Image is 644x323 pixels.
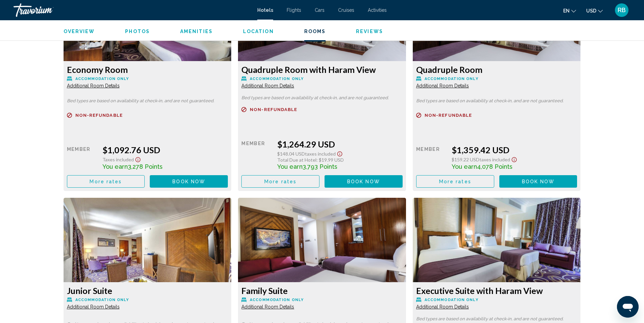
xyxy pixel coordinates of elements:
[416,304,469,309] span: Additional Room Details
[241,304,294,309] span: Additional Room Details
[90,179,122,184] span: More rates
[499,175,577,188] button: Book now
[416,175,494,188] button: More rates
[416,83,469,88] span: Additional Room Details
[303,163,337,170] span: 3,793 Points
[64,198,232,282] img: f7b30c8b-2483-4ecb-8635-d8ab897ee47b.jpeg
[243,28,274,34] button: Location
[336,149,344,157] button: Show Taxes and Fees disclaimer
[618,7,626,14] span: RB
[452,145,577,155] div: $1,359.42 USD
[416,286,577,296] h3: Executive Suite with Haram View
[613,3,630,17] button: User Menu
[356,28,383,34] button: Reviews
[452,163,477,170] span: You earn
[287,7,301,13] a: Flights
[477,163,512,170] span: 4,078 Points
[172,179,205,184] span: Book now
[264,179,296,184] span: More rates
[368,7,387,13] a: Activities
[67,64,228,75] h3: Economy Room
[75,113,123,117] span: Non-refundable
[241,139,272,170] div: Member
[277,163,303,170] span: You earn
[180,29,213,34] span: Amenities
[347,179,380,184] span: Book now
[439,179,471,184] span: More rates
[14,3,251,17] a: Travorium
[586,8,596,14] span: USD
[325,175,403,188] button: Book now
[67,304,120,309] span: Additional Room Details
[452,157,479,162] span: $159.22 USD
[125,29,150,34] span: Photos
[425,113,472,117] span: Non-refundable
[617,296,639,318] iframe: Button to launch messaging window
[102,157,134,162] span: Taxes included
[64,29,95,34] span: Overview
[479,157,510,162] span: Taxes included
[243,29,274,34] span: Location
[510,155,518,163] button: Show Taxes and Fees disclaimer
[338,7,354,13] a: Cruises
[67,145,97,170] div: Member
[304,28,326,34] button: Rooms
[67,286,228,296] h3: Junior Suite
[134,155,142,163] button: Show Taxes and Fees disclaimer
[277,139,403,149] div: $1,264.29 USD
[277,157,403,163] div: : $19.99 USD
[250,77,304,81] span: Accommodation Only
[128,163,163,170] span: 3,278 Points
[67,99,228,103] p: Bed types are based on availability at check-in, and are not guaranteed.
[75,77,129,81] span: Accommodation Only
[305,151,336,157] span: Taxes included
[125,28,150,34] button: Photos
[241,286,403,296] h3: Family Suite
[425,77,478,81] span: Accommodation Only
[522,179,555,184] span: Book now
[563,8,570,14] span: en
[241,96,403,100] p: Bed types are based on availability at check-in, and are not guaranteed.
[416,64,577,75] h3: Quadruple Room
[250,298,304,302] span: Accommodation Only
[413,198,581,282] img: 43603beb-7d08-47c1-806d-323f76faf5c7.jpeg
[315,7,325,13] a: Cars
[277,157,316,163] span: Total Due at Hotel
[241,64,403,75] h3: Quadruple Room with Haram View
[277,151,305,157] span: $148.04 USD
[416,99,577,103] p: Bed types are based on availability at check-in, and are not guaranteed.
[241,83,294,88] span: Additional Room Details
[180,28,213,34] button: Amenities
[304,29,326,34] span: Rooms
[416,145,447,170] div: Member
[563,6,576,16] button: Change language
[425,298,478,302] span: Accommodation Only
[102,163,128,170] span: You earn
[67,83,120,88] span: Additional Room Details
[241,175,319,188] button: More rates
[416,317,577,321] p: Bed types are based on availability at check-in, and are not guaranteed.
[67,175,145,188] button: More rates
[102,145,228,155] div: $1,092.76 USD
[257,7,273,13] a: Hotels
[238,198,406,282] img: cd9a8a6c-181f-4a71-b891-dd4e6e6a24fe.jpeg
[250,107,297,112] span: Non-refundable
[64,28,95,34] button: Overview
[150,175,228,188] button: Book now
[586,6,603,16] button: Change currency
[75,298,129,302] span: Accommodation Only
[356,29,383,34] span: Reviews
